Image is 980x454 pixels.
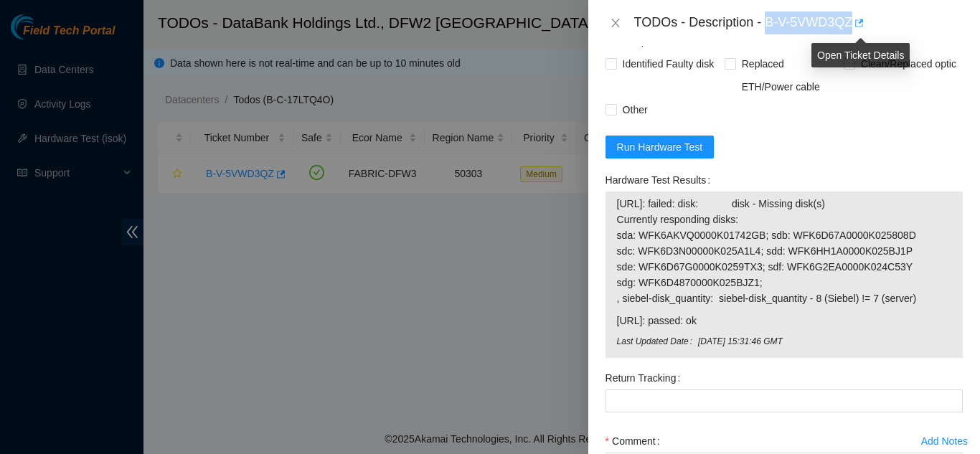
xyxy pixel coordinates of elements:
[606,389,963,412] input: Return Tracking
[811,43,910,67] div: Open Ticket Details
[610,17,621,29] span: close
[920,430,969,453] button: Add Notes
[634,11,963,34] div: TODOs - Description - B-V-5VWD3QZ
[617,313,951,328] span: [URL]: passed: ok
[617,196,951,306] span: [URL]: failed: disk: disk - Missing disk(s) Currently responding disks: sda: WFK6AKVQ0000K01742GB...
[606,430,666,453] label: Comment
[606,366,687,389] label: Return Tracking
[617,52,720,75] span: Identified Faulty disk
[606,169,716,191] label: Hardware Test Results
[606,16,626,30] button: Close
[606,136,715,159] button: Run Hardware Test
[617,335,698,349] span: Last Updated Date
[617,98,654,121] span: Other
[617,139,703,155] span: Run Hardware Test
[698,335,951,349] span: [DATE] 15:31:46 GMT
[736,52,844,98] span: Replaced ETH/Power cable
[921,436,968,446] div: Add Notes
